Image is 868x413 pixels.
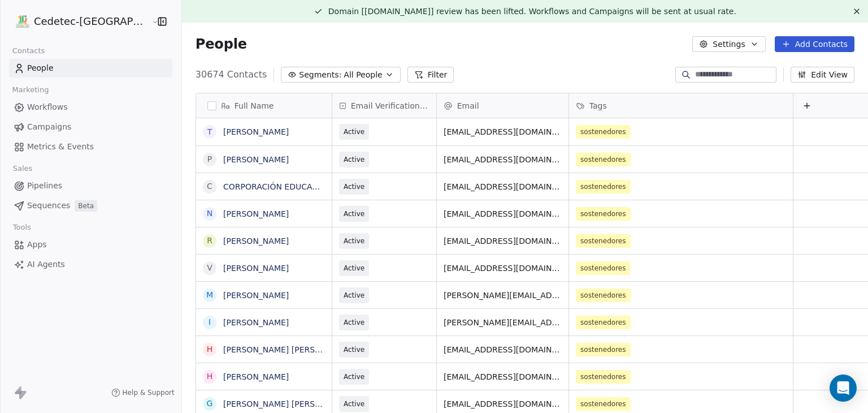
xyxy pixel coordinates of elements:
span: People [196,36,247,53]
a: [PERSON_NAME] [223,236,289,246]
span: sostenedores [576,289,631,302]
div: Email [437,93,568,118]
span: [EMAIL_ADDRESS][DOMAIN_NAME] [444,344,562,355]
span: Workflows [27,101,68,113]
span: Domain [[DOMAIN_NAME]] review has been lifted. Workflows and Campaigns will be sent at usual rate. [328,7,736,16]
span: [EMAIL_ADDRESS][DOMAIN_NAME] [444,208,562,220]
a: Campaigns [9,118,172,136]
span: Tools [8,219,36,236]
a: Metrics & Events [9,137,172,156]
span: All People [344,69,382,81]
div: Open Intercom Messenger [830,375,857,402]
div: H [207,371,213,382]
span: sostenedores [576,125,631,139]
div: T [207,126,212,138]
a: [PERSON_NAME] [223,264,289,273]
a: Apps [9,235,172,254]
span: sostenedores [576,207,631,221]
div: N [207,208,212,220]
span: Active [344,371,364,382]
span: Active [344,317,364,328]
span: sostenedores [576,370,631,384]
span: Active [344,154,364,165]
span: Active [344,208,364,220]
button: Settings [692,36,765,52]
a: [PERSON_NAME] [223,318,289,327]
button: Filter [407,67,454,83]
div: Tags [569,93,793,118]
span: sostenedores [576,261,631,275]
span: Help & Support [123,388,175,397]
a: [PERSON_NAME] [PERSON_NAME] [223,399,357,408]
div: R [207,235,212,247]
span: sostenedores [576,397,631,411]
span: Full Name [235,100,274,111]
button: Add Contacts [775,36,854,52]
span: sostenedores [576,343,631,356]
span: Email Verification Status [351,100,429,111]
div: H [207,343,213,355]
span: sostenedores [576,153,631,166]
span: People [27,62,54,74]
a: Help & Support [111,388,175,397]
div: G [206,398,212,410]
span: Pipelines [27,180,62,192]
a: [PERSON_NAME] [223,291,289,300]
span: sostenedores [576,180,631,193]
span: Active [344,181,364,192]
span: Contacts [7,42,50,59]
span: Active [344,263,364,274]
div: I [209,316,211,328]
span: Metrics & Events [27,141,94,153]
a: SequencesBeta [9,196,172,215]
span: Active [344,126,364,137]
div: P [207,153,212,165]
div: C [207,180,212,192]
a: CORPORACIÓN EDUCACIONAL [PERSON_NAME] [223,182,410,191]
span: sostenedores [576,234,631,248]
a: Pipelines [9,177,172,195]
div: Full Name [196,93,332,118]
span: 30674 Contacts [196,68,267,81]
span: Beta [75,200,97,212]
a: [PERSON_NAME] [223,155,289,164]
div: M [206,289,213,301]
span: Segments: [299,69,341,81]
span: Active [344,290,364,301]
span: Sequences [27,200,70,212]
span: Tags [589,100,607,111]
img: IMAGEN%2010%20A%C3%83%C2%91OS.png [16,15,29,28]
a: [PERSON_NAME] [PERSON_NAME] [223,345,357,354]
span: Sales [8,160,37,177]
a: [PERSON_NAME] [223,209,289,218]
span: Active [344,398,364,410]
a: AI Agents [9,255,172,274]
span: [EMAIL_ADDRESS][DOMAIN_NAME] [444,126,562,137]
button: Cedetec-[GEOGRAPHIC_DATA] [14,12,144,31]
span: sostenedores [576,316,631,329]
span: [EMAIL_ADDRESS][DOMAIN_NAME] [444,398,562,410]
span: Email [457,100,479,111]
span: [EMAIL_ADDRESS][DOMAIN_NAME] [444,371,562,382]
span: Apps [27,239,47,251]
a: [PERSON_NAME] [223,127,289,136]
span: AI Agents [27,259,65,270]
a: [PERSON_NAME] [223,372,289,381]
span: Marketing [7,81,54,98]
span: [EMAIL_ADDRESS][DOMAIN_NAME] [444,154,562,165]
button: Edit View [791,67,854,83]
div: V [207,262,212,274]
span: [EMAIL_ADDRESS][DOMAIN_NAME] [444,235,562,247]
span: [EMAIL_ADDRESS][DOMAIN_NAME] [444,263,562,274]
a: People [9,59,172,78]
span: Campaigns [27,121,71,133]
a: Workflows [9,98,172,117]
span: [PERSON_NAME][EMAIL_ADDRESS][PERSON_NAME][DOMAIN_NAME] [444,290,562,301]
span: Active [344,235,364,247]
div: Email Verification Status [332,93,436,118]
span: Active [344,344,364,355]
span: [EMAIL_ADDRESS][DOMAIN_NAME] [444,181,562,192]
span: [PERSON_NAME][EMAIL_ADDRESS][DOMAIN_NAME] [444,317,562,328]
span: Cedetec-[GEOGRAPHIC_DATA] [34,14,149,29]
